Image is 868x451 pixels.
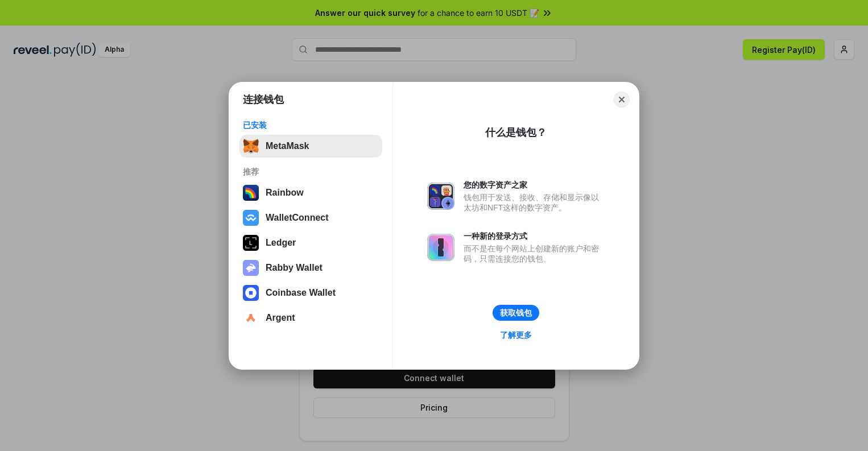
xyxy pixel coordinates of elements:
div: Coinbase Wallet [266,288,336,298]
button: 获取钱包 [493,305,539,321]
img: svg+xml,%3Csvg%20width%3D%2228%22%20height%3D%2228%22%20viewBox%3D%220%200%2028%2028%22%20fill%3D... [243,310,259,326]
div: 推荐 [243,167,379,177]
img: svg+xml,%3Csvg%20width%3D%2228%22%20height%3D%2228%22%20viewBox%3D%220%200%2028%2028%22%20fill%3D... [243,210,259,226]
button: MetaMask [239,135,382,158]
div: WalletConnect [266,213,329,223]
div: 一种新的登录方式 [464,231,605,241]
div: 获取钱包 [500,308,532,318]
img: svg+xml,%3Csvg%20xmlns%3D%22http%3A%2F%2Fwww.w3.org%2F2000%2Fsvg%22%20fill%3D%22none%22%20viewBox... [243,260,259,276]
div: 什么是钱包？ [485,126,547,139]
img: svg+xml,%3Csvg%20xmlns%3D%22http%3A%2F%2Fwww.w3.org%2F2000%2Fsvg%22%20width%3D%2228%22%20height%3... [243,235,259,251]
div: MetaMask [266,141,309,151]
div: 了解更多 [500,330,532,340]
div: Ledger [266,238,296,248]
button: Close [614,92,630,107]
h1: 连接钱包 [243,93,284,106]
button: WalletConnect [239,206,382,229]
div: 钱包用于发送、接收、存储和显示像以太坊和NFT这样的数字资产。 [464,192,605,213]
img: svg+xml,%3Csvg%20xmlns%3D%22http%3A%2F%2Fwww.w3.org%2F2000%2Fsvg%22%20fill%3D%22none%22%20viewBox... [427,183,454,210]
button: Ledger [239,231,382,254]
div: 已安装 [243,120,379,130]
div: Rabby Wallet [266,263,323,273]
button: Coinbase Wallet [239,282,382,304]
img: svg+xml,%3Csvg%20width%3D%2228%22%20height%3D%2228%22%20viewBox%3D%220%200%2028%2028%22%20fill%3D... [243,285,259,301]
img: svg+xml,%3Csvg%20fill%3D%22none%22%20height%3D%2233%22%20viewBox%3D%220%200%2035%2033%22%20width%... [243,138,259,154]
img: svg+xml,%3Csvg%20xmlns%3D%22http%3A%2F%2Fwww.w3.org%2F2000%2Fsvg%22%20fill%3D%22none%22%20viewBox... [427,234,454,261]
div: 而不是在每个网站上创建新的账户和密码，只需连接您的钱包。 [464,243,605,264]
button: Rabby Wallet [239,256,382,279]
button: Argent [239,307,382,329]
img: svg+xml,%3Csvg%20width%3D%22120%22%20height%3D%22120%22%20viewBox%3D%220%200%20120%20120%22%20fil... [243,185,259,201]
a: 了解更多 [493,328,539,342]
div: Argent [266,313,295,323]
div: Rainbow [266,188,304,198]
button: Rainbow [239,181,382,204]
div: 您的数字资产之家 [464,180,605,190]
